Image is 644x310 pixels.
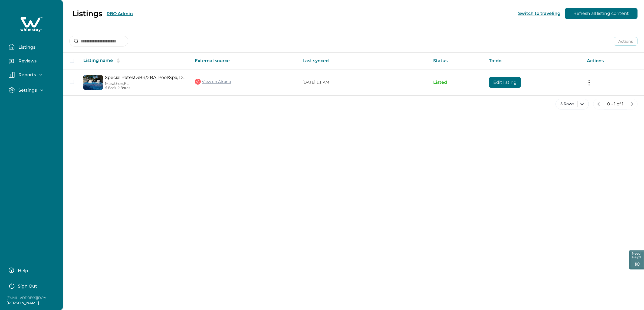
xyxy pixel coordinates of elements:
[17,45,35,50] p: Listings
[17,58,37,64] p: Reviews
[17,72,36,78] p: Reports
[593,99,604,109] button: previous page
[298,53,429,69] th: Last synced
[429,53,484,69] th: Status
[72,9,102,18] p: Listings
[565,8,638,19] button: Refresh all listing content
[18,284,37,289] p: Sign Out
[433,80,480,85] p: Listed
[105,75,186,80] a: Special Rates! 3BR/2BA, Pool/Spa, Dock, Oceanside!
[105,86,186,90] p: 5 Beds, 2 Baths
[113,58,124,64] button: sorting
[9,280,57,291] button: Sign Out
[614,37,638,46] button: Actions
[107,11,133,16] button: RBO Admin
[79,53,190,69] th: Listing name
[105,81,186,86] p: Marathon, FL
[9,87,58,93] button: Settings
[489,77,521,88] button: Edit listing
[16,268,28,274] p: Help
[6,295,50,301] p: [EMAIL_ADDRESS][DOMAIN_NAME]
[195,78,231,85] a: View on Airbnb
[17,88,37,93] p: Settings
[6,301,50,306] p: [PERSON_NAME]
[9,41,58,52] button: Listings
[485,53,583,69] th: To-do
[9,265,57,276] button: Help
[607,101,623,107] p: 0 - 1 of 1
[518,11,560,16] button: Switch to traveling
[556,99,589,109] button: 5 Rows
[627,99,638,109] button: next page
[303,80,425,85] p: [DATE] 11 AM
[9,56,58,67] button: Reviews
[583,53,644,69] th: Actions
[190,53,298,69] th: External source
[9,72,58,78] button: Reports
[604,99,627,109] button: 0 - 1 of 1
[83,75,103,90] img: propertyImage_Special Rates! 3BR/2BA, Pool/Spa, Dock, Oceanside!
